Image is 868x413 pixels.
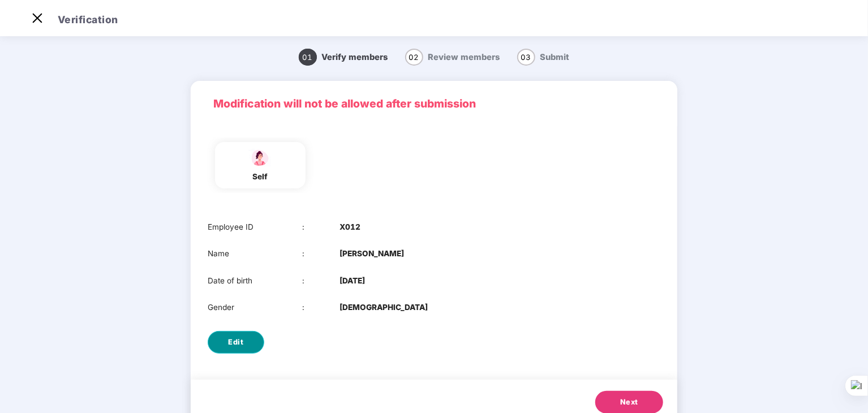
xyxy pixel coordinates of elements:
span: Edit [229,337,244,348]
div: Gender [208,302,302,313]
div: : [302,275,340,287]
div: Date of birth [208,275,302,287]
span: Next [620,397,638,408]
span: Review members [428,52,500,62]
div: self [246,171,274,183]
div: Name [208,248,302,260]
span: Submit [540,52,570,62]
div: : [302,248,340,260]
div: : [302,221,340,233]
b: [DEMOGRAPHIC_DATA] [340,302,428,313]
span: Verify members [322,52,388,62]
span: 02 [405,49,423,66]
b: [DATE] [340,275,365,287]
b: X012 [340,221,360,233]
div: : [302,302,340,313]
img: svg+xml;base64,PHN2ZyBpZD0iU3BvdXNlX2ljb24iIHhtbG5zPSJodHRwOi8vd3d3LnczLm9yZy8yMDAwL3N2ZyIgd2lkdG... [246,148,274,167]
p: Modification will not be allowed after submission [213,95,655,112]
span: 03 [517,49,535,66]
div: Employee ID [208,221,302,233]
b: [PERSON_NAME] [340,248,404,260]
span: 01 [299,49,317,66]
button: Edit [208,331,264,354]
